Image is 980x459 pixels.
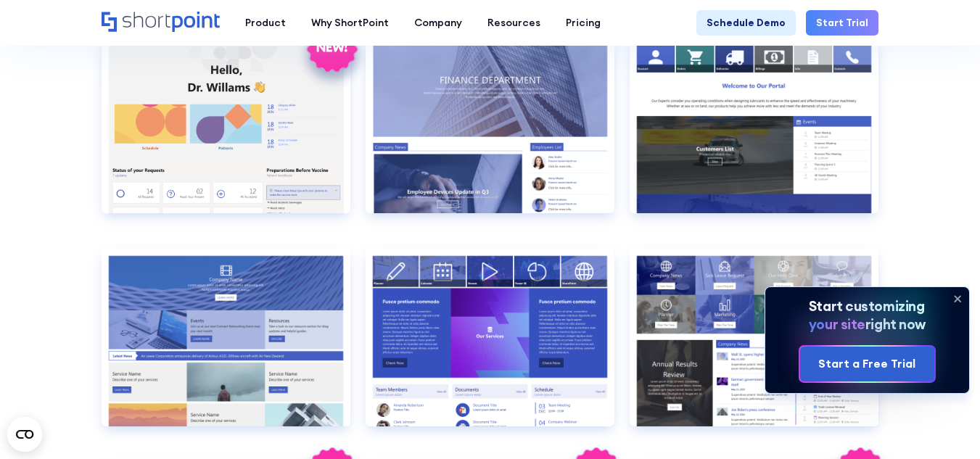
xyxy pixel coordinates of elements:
iframe: Chat Widget [719,291,980,459]
div: Pricing [566,15,601,30]
a: Healthcare 2 [102,36,350,233]
a: Intranet Layout 4 [366,249,614,447]
a: Intranet Layout [366,36,614,233]
div: Resources [487,15,540,30]
a: Schedule Demo [696,10,796,36]
div: Company [414,15,462,30]
a: Product [232,10,298,36]
a: Home [102,12,220,33]
a: Intranet Layout 5 [630,249,878,447]
div: Why ShortPoint [311,15,389,30]
a: Resources [474,10,553,36]
a: Company [401,10,474,36]
div: Start a Free Trial [818,355,915,373]
a: Pricing [553,10,613,36]
a: Intranet Layout 2 [630,36,878,233]
button: Open CMP widget [7,417,42,452]
div: Product [245,15,286,30]
a: Start a Free Trial [800,347,934,382]
a: Why ShortPoint [298,10,401,36]
div: Widget de chat [719,291,980,459]
a: Start Trial [806,10,878,36]
a: Intranet Layout 3 [102,249,350,447]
